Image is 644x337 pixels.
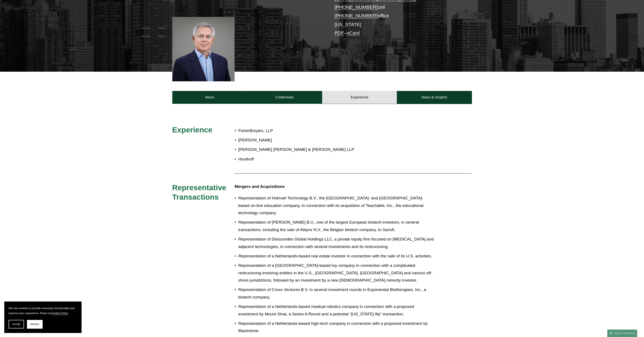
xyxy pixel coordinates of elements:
a: Experience [322,91,397,104]
a: Credentials [247,91,322,104]
p: [PERSON_NAME] [238,137,434,144]
p: Representation of Cross Ventures B.V. in several investment rounds in Exponential Biotherapies, I... [238,286,434,301]
a: Search this site [607,330,637,337]
span: Accept [12,323,20,326]
a: [PHONE_NUMBER] [335,13,378,18]
a: Cookie Policy [51,312,68,315]
p: Representation of [PERSON_NAME] B.V., one of the largest European biotech investors, in several t... [238,219,434,233]
p: Representation of Hotmart Technology B.V., the [GEOGRAPHIC_DATA]- and [GEOGRAPHIC_DATA]-based on-... [238,194,434,217]
a: About [172,91,247,104]
p: FisherBroyles, LLP [238,127,434,135]
p: Houthoff [238,156,434,163]
button: Decline [27,320,42,328]
p: Representation of a Netherlands-based real estate investor in connection with the sale of its U.S... [238,252,434,260]
p: [PERSON_NAME] [PERSON_NAME] & [PERSON_NAME] LLP [238,146,434,153]
p: We use cookies to provide necessary functionality and improve your experience. Read our . [9,306,77,316]
p: Representation of a [GEOGRAPHIC_DATA]-based toy company in connection with a complicated restruct... [238,262,434,284]
span: Experience [172,126,213,134]
a: [PHONE_NUMBER] [335,4,378,10]
span: Decline [30,323,39,326]
p: Representation of a Netherlands-based medical robotics company in connection with a proposed inve... [238,303,434,318]
p: Representation of a Netherlands-based high-tech company in connection with a proposed investment ... [238,320,434,335]
a: News & Insights [397,91,472,104]
span: Representative Transactions [172,183,228,201]
p: Representation of Dioscorides Global Holdings LLC, a private equity firm focused on [MEDICAL_DATA... [238,236,434,250]
a: PDF [335,30,344,36]
strong: Mergers and Acquisitions [235,184,285,189]
section: Cookie banner [4,301,81,333]
a: vCard [347,30,360,36]
button: Accept [9,320,24,328]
